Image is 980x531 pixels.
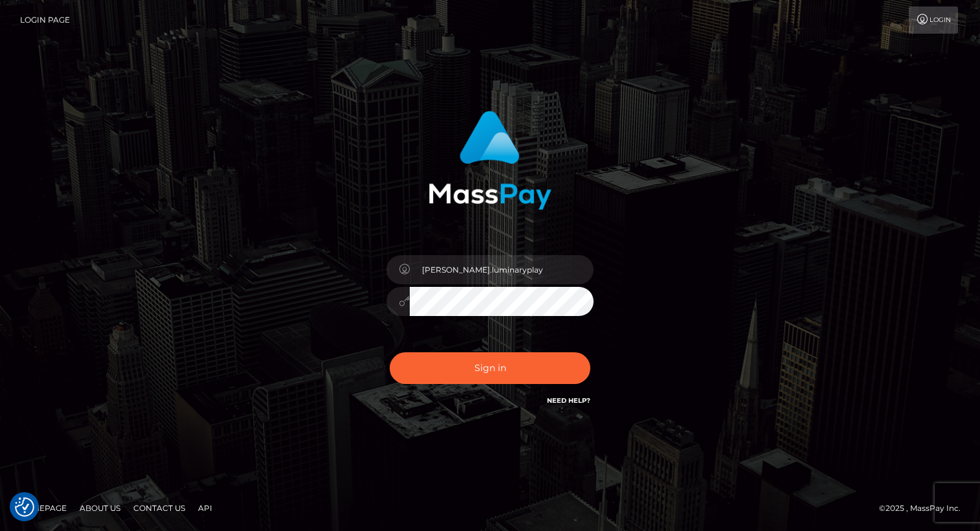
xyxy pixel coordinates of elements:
a: Login Page [20,6,70,34]
input: Username... [410,255,594,284]
button: Consent Preferences [15,497,34,517]
button: Sign in [390,352,590,384]
a: Need Help? [547,396,590,405]
img: Revisit consent button [15,497,34,517]
a: Login [909,6,958,34]
a: About Us [74,498,126,518]
a: API [193,498,217,518]
a: Homepage [14,498,72,518]
a: Contact Us [128,498,190,518]
div: © 2025 , MassPay Inc. [879,501,970,515]
img: MassPay Login [429,111,551,210]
